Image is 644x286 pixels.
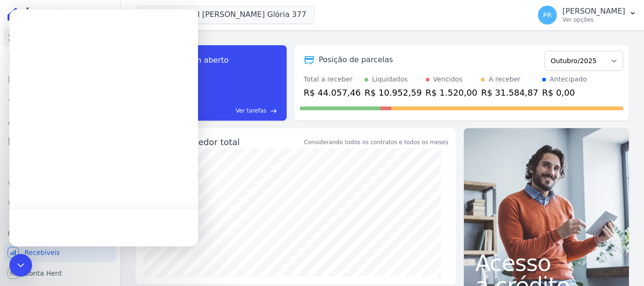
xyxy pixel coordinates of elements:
[542,86,587,99] div: R$ 0,00
[270,107,277,114] span: east
[25,248,60,257] span: Recebíveis
[488,74,520,84] div: A receber
[475,252,618,274] span: Acesso
[8,228,113,239] div: Plataformas
[4,28,116,47] a: Visão Geral
[4,153,116,172] a: Transferências
[543,12,552,18] span: PR
[236,106,266,115] span: Ver tarefas
[171,106,277,115] a: Ver tarefas east
[4,243,116,262] a: Recebíveis
[304,74,361,84] div: Total a receber
[4,111,116,130] a: Clientes
[4,173,116,192] a: Crédito
[136,6,314,24] button: Residencial [PERSON_NAME] Glória 377
[157,136,302,148] div: Saldo devedor total
[426,86,478,99] div: R$ 1.520,00
[4,132,116,151] a: Minha Carteira
[372,74,408,84] div: Liquidados
[4,194,116,213] a: Negativação
[304,86,361,99] div: R$ 44.057,46
[4,70,116,89] a: Parcelas
[4,90,116,109] a: Lotes
[319,54,393,65] div: Posição de parcelas
[304,138,448,147] div: Considerando todos os contratos e todos os meses
[530,2,644,28] button: PR [PERSON_NAME] Ver opções
[4,264,116,283] a: Conta Hent
[9,254,32,277] div: Open Intercom Messenger
[433,74,462,84] div: Vencidos
[364,86,421,99] div: R$ 10.952,59
[481,86,538,99] div: R$ 31.584,87
[562,7,625,16] p: [PERSON_NAME]
[4,49,116,68] a: Contratos
[562,16,625,24] p: Ver opções
[25,269,62,278] span: Conta Hent
[550,74,587,84] div: Antecipado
